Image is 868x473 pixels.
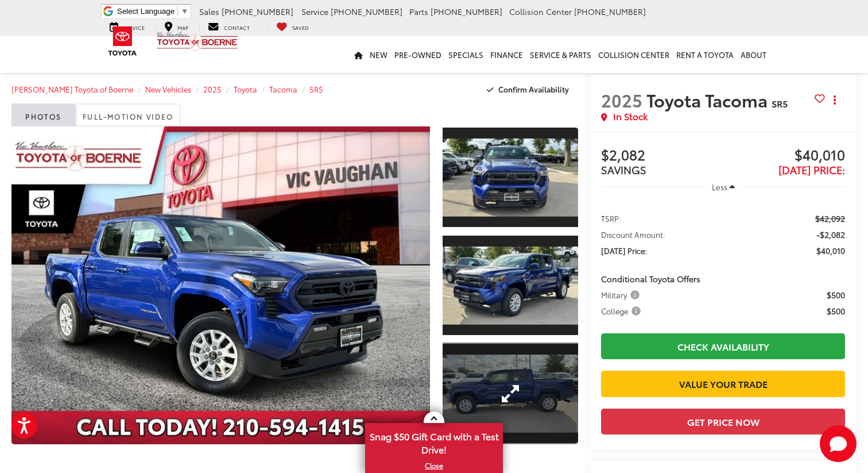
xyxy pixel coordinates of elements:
[269,84,297,94] a: Tacoma
[613,110,648,123] span: In Stock
[156,21,197,32] a: Map
[737,36,770,73] a: About
[601,305,645,317] button: College
[391,36,445,73] a: Pre-Owned
[816,245,845,256] span: $40,010
[11,126,430,444] a: Expand Photo 0
[234,84,257,94] a: Toyota
[331,6,402,17] span: [PHONE_NUMBER]
[309,84,323,94] a: SR5
[443,126,578,228] a: Expand Photo 1
[156,31,238,51] img: Vic Vaughan Toyota of Boerne
[509,6,572,17] span: Collision Center
[409,6,428,17] span: Parts
[7,125,434,446] img: 2025 Toyota Tacoma SR5
[268,21,317,32] a: My Saved Vehicles
[76,103,181,126] a: Full-Motion Video
[101,22,144,60] img: Toyota
[827,305,845,317] span: $500
[601,371,845,397] a: Value Your Trade
[820,425,857,462] button: Toggle Chat Window
[487,36,526,73] a: Finance
[601,333,845,359] a: Check Availability
[778,162,845,177] span: [DATE] Price:
[825,90,845,110] button: Actions
[601,305,643,317] span: College
[181,7,188,16] span: ▼
[601,245,647,256] span: [DATE] Price:
[601,273,700,284] span: Conditional Toyota Offers
[815,213,845,224] span: $42,092
[673,36,737,73] a: Rent a Toyota
[441,247,579,325] img: 2025 Toyota Tacoma SR5
[712,182,727,192] span: Less
[498,84,569,94] span: Confirm Availability
[443,234,578,336] a: Expand Photo 2
[706,176,741,197] button: Less
[601,409,845,434] button: Get Price Now
[834,95,836,105] span: dropdown dots
[117,7,188,16] a: Select Language​
[203,84,222,94] a: 2025
[366,424,502,459] span: Snag $50 Gift Card with a Test Drive!
[431,6,502,17] span: [PHONE_NUMBER]
[117,7,175,16] span: Select Language
[480,79,579,99] button: Confirm Availability
[11,84,133,94] a: [PERSON_NAME] Toyota of Boerne
[145,84,191,94] a: New Vehicles
[445,36,487,73] a: Specials
[723,147,845,164] span: $40,010
[601,147,723,164] span: $2,082
[646,87,772,112] span: Toyota Tacoma
[292,24,309,31] span: Saved
[601,87,642,112] span: 2025
[827,289,845,301] span: $500
[441,139,579,217] img: 2025 Toyota Tacoma SR5
[820,425,857,462] svg: Start Chat
[526,36,595,73] a: Service & Parts: Opens in a new tab
[601,162,646,177] span: SAVINGS
[101,21,153,32] a: Service
[199,6,219,17] span: Sales
[199,21,258,32] a: Contact
[222,6,293,17] span: [PHONE_NUMBER]
[601,289,644,301] button: Military
[351,36,366,73] a: Home
[816,229,845,240] span: -$2,082
[443,343,578,444] a: Expand Photo 3
[601,213,621,224] span: TSRP:
[11,103,76,126] a: Photos
[366,36,391,73] a: New
[574,6,646,17] span: [PHONE_NUMBER]
[772,97,788,110] span: SR5
[301,6,328,17] span: Service
[601,289,642,301] span: Military
[177,7,178,16] span: ​
[601,229,665,240] span: Discount Amount:
[595,36,673,73] a: Collision Center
